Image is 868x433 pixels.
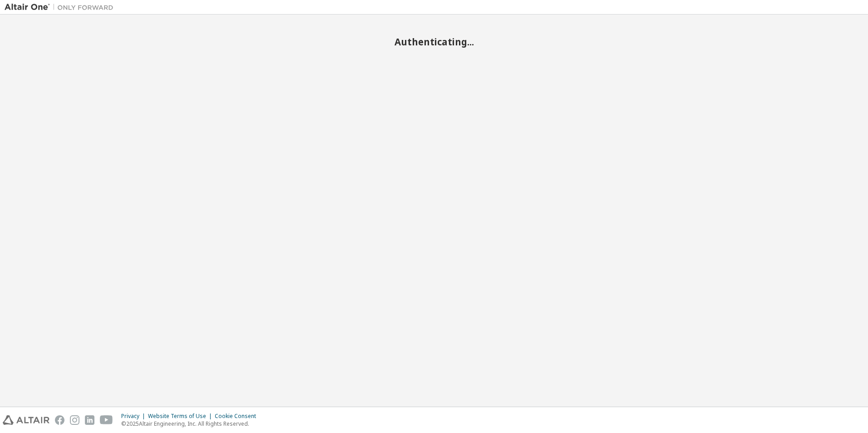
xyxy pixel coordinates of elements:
[85,415,94,425] img: linkedin.svg
[3,415,49,425] img: altair_logo.svg
[100,415,113,425] img: youtube.svg
[121,413,148,420] div: Privacy
[55,415,64,425] img: facebook.svg
[5,36,863,48] h2: Authenticating...
[148,413,215,420] div: Website Terms of Use
[70,415,79,425] img: instagram.svg
[121,420,261,428] p: © 2025 Altair Engineering, Inc. All Rights Reserved.
[5,3,118,12] img: Altair One
[215,413,261,420] div: Cookie Consent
